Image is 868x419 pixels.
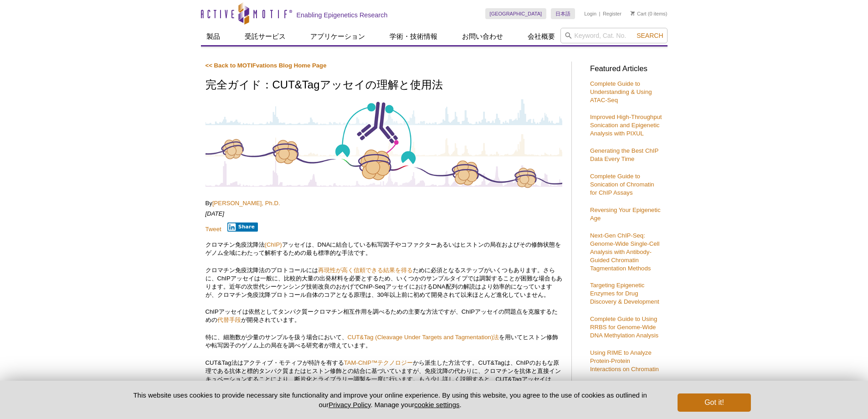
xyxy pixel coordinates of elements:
[634,31,666,40] button: Search
[631,11,635,16] img: Your Cart
[205,266,562,299] p: クロマチン免疫沈降法のプロトコールには ために必須となるステップがいくつもあります。さらに、ChIPアッセイは一般に、比較的大量の出発材料を必要とするため、いくつかのサンプルタイプでは調製するこ...
[239,28,291,45] a: 受託サービス
[590,349,659,372] a: Using RIME to Analyze Protein-Protein Interactions on Chromatin
[344,359,413,366] a: TAM-ChIP™テクノロジー
[590,65,663,73] h3: Featured Articles
[205,98,562,189] img: Antibody-Based Tagmentation Notes
[384,28,443,45] a: 学術・技術情報
[590,114,662,137] a: Improved High-Throughput Sonication and Epigenetic Analysis with PIXUL
[590,232,659,272] a: Next-Gen ChIP-Seq: Genome-Wide Single-Cell Analysis with Antibody-Guided Chromatin Tagmentation M...
[590,316,658,339] a: Complete Guide to Using RRBS for Genome-Wide DNA Methylation Analysis
[205,79,562,92] h1: 完全ガイド：CUT&Tagアッセイの理解と使用法
[590,80,652,103] a: Complete Guide to Understanding & Using ATAC-Seq
[201,28,226,45] a: 製品
[485,8,547,19] a: [GEOGRAPHIC_DATA]
[560,28,668,43] input: Keyword, Cat. No.
[217,316,241,323] a: 代替手段
[205,210,225,217] em: [DATE]
[522,28,560,45] a: 会社概要
[348,334,499,341] a: CUT&Tag (Cleavage Under Targets and Tagmentation)法
[305,28,370,45] a: アプリケーション
[631,10,647,17] a: Cart
[457,28,508,45] a: お問い合わせ
[227,222,258,232] button: Share
[212,200,280,207] a: [PERSON_NAME], Ph.D.
[205,241,562,257] p: クロマチン免疫沈降法 アッセイは、DNAに結合している転写因子やコファクターあるいはヒストンの局在およびその修飾状態をゲノム全域にわたって解析するための最も標準的な手法です。
[590,173,654,196] a: Complete Guide to Sonication of Chromatin for ChIP Assays
[329,401,370,409] a: Privacy Policy
[590,147,658,162] a: Generating the Best ChIP Data Every Time
[603,10,621,17] a: Register
[205,226,221,233] a: Tweet
[678,393,750,412] button: Got it!
[551,8,575,19] a: 日本語
[205,333,562,350] p: 特に、細胞数が少量のサンプルを扱う場合において、 を用いてヒストン修飾や転写因子のゲノム上の局在を調べる研究者が増えています。
[590,207,661,222] a: Reversing Your Epigenetic Age
[205,199,562,207] p: By
[118,390,663,409] p: This website uses cookies to provide necessary site functionality and improve your online experie...
[637,32,663,39] span: Search
[205,359,562,416] p: CUT&Tag法はアクティブ・モティフが特許を有する から派生した方法です。CUT&Tagは、ChIPのおもな原理である抗体と標的タンパク質またはヒストン修飾との結合に基づいていますが、免疫沈降...
[631,8,668,19] li: (0 items)
[590,282,659,305] a: Targeting Epigenetic Enzymes for Drug Discovery & Development
[584,10,596,17] a: Login
[205,62,327,69] a: << Back to MOTIFvations Blog Home Page
[297,11,388,19] h2: Enabling Epigenetics Research
[599,8,601,19] li: |
[318,267,413,274] a: 再現性が高く信頼できる結果を得る
[414,401,459,409] button: cookie settings
[205,308,562,324] p: ChIPアッセイは依然としてタンパク質ークロマチン相互作用を調べるための主要な方法ですが、ChIPアッセイの問題点を克服するための が開発されています。
[265,241,282,248] a: (ChIP)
